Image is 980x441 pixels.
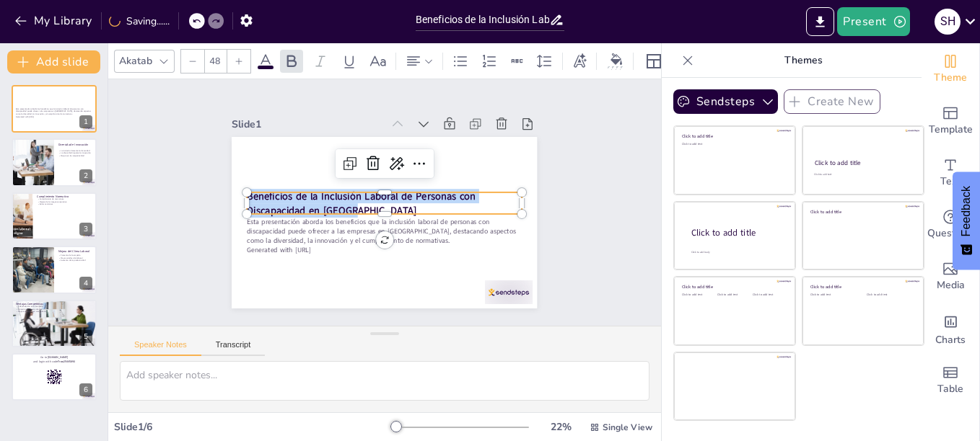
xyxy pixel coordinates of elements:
[114,420,390,434] div: Slide 1 / 6
[940,174,961,190] span: Text
[922,251,979,303] div: Add images, graphics, shapes or video
[682,133,785,139] div: Click to add title
[682,293,714,297] div: Click to add text
[37,197,92,200] p: Cumplimiento de normativas
[16,308,92,311] p: Atracción de nuevos clientes
[12,353,97,401] div: 6
[810,293,856,297] div: Click to add text
[922,199,979,251] div: Get real-time input from your audience
[682,284,785,290] div: Click to add title
[58,154,92,157] p: Mejora en la competitividad
[242,231,517,269] p: Generated with [URL]
[953,171,980,269] button: Feedback - Show survey
[691,251,782,254] div: Click to add body
[48,355,69,359] strong: [DOMAIN_NAME]
[806,7,834,36] button: Export to PowerPoint
[109,14,170,28] div: Saving......
[810,208,914,214] div: Click to add title
[37,195,92,199] p: Cumplimiento Normativo
[16,310,92,313] p: Mejora de la imagen comunitaria
[717,293,750,297] div: Click to add text
[922,43,979,95] div: Change the overall theme
[58,142,92,146] p: Diversidad e Innovación
[7,50,100,73] button: Add slide
[79,330,92,343] div: 5
[922,147,979,199] div: Add text boxes
[58,151,92,154] p: La diversidad impulsa la innovación
[16,360,92,364] p: and login with code
[16,355,92,360] p: Go to
[58,249,92,254] p: Mejora del Clima Laboral
[814,173,910,177] div: Click to add text
[416,9,549,30] input: Insert title
[12,192,97,240] div: 3
[120,340,201,356] button: Speaker Notes
[934,70,967,86] span: Theme
[922,355,979,406] div: Add a table
[937,381,963,397] span: Table
[37,203,92,206] p: Evitar sanciones
[837,7,909,36] button: Present
[929,122,973,138] span: Template
[12,138,97,186] div: 2
[691,227,784,239] div: Click to add title
[935,7,961,36] button: s h
[240,102,390,131] div: Slide 1
[642,50,665,73] div: Layout
[16,301,92,306] p: Ventajas Competitivas
[79,115,92,128] div: 1
[927,226,974,241] span: Questions
[682,143,785,146] div: Click to add text
[116,51,155,71] div: Akatab
[569,50,590,73] div: Text effects
[922,303,979,355] div: Add charts and graphs
[810,284,914,290] div: Click to add title
[753,293,785,297] div: Click to add text
[79,277,92,290] div: 4
[922,95,979,147] div: Add ready made slides
[79,223,92,236] div: 3
[58,254,92,257] p: Fomento de la empatía
[79,169,92,182] div: 2
[37,200,92,203] p: Mejora de la imagen corporativa
[12,246,97,293] div: 4
[201,340,266,356] button: Transcript
[603,422,652,433] span: Single View
[673,89,778,114] button: Sendsteps
[12,85,97,133] div: 1
[58,259,92,262] p: Aumento de la productividad
[960,186,973,236] span: Feedback
[937,277,965,293] span: Media
[58,257,92,259] p: Mayor satisfacción laboral
[58,149,92,152] p: La inclusión fomenta la diversidad
[935,9,961,35] div: s h
[12,300,97,347] div: 5
[16,305,92,308] p: Diferenciación en el mercado
[605,53,627,68] div: Background color
[815,159,911,167] div: Click to add title
[784,89,880,114] button: Create New
[11,9,98,32] button: My Library
[79,383,92,396] div: 6
[16,107,92,115] p: Esta presentación aborda los beneficios que la inclusión laboral de personas con discapacidad pue...
[867,293,912,297] div: Click to add text
[543,420,578,434] div: 22 %
[247,175,477,220] strong: Beneficios de la Inclusión Laboral de Personas con Discapacidad en [GEOGRAPHIC_DATA]
[16,115,92,118] p: Generated with [URL]
[935,332,966,348] span: Charts
[699,43,907,78] p: Themes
